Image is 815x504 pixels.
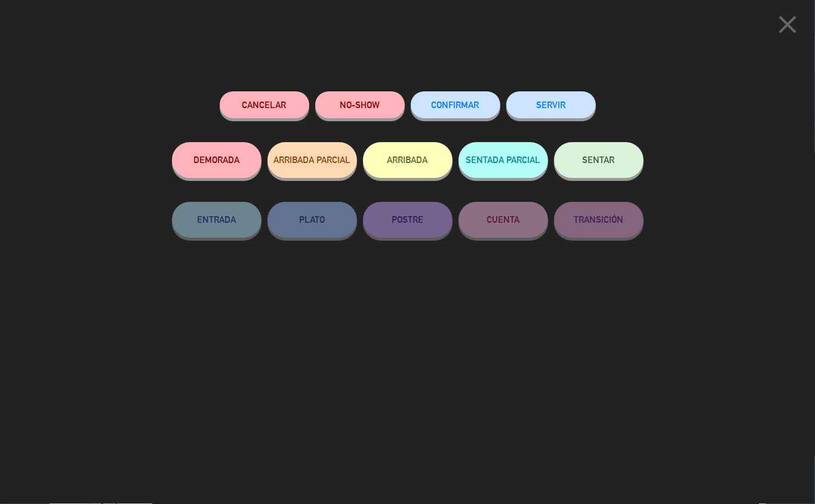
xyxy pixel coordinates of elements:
[432,100,479,110] span: CONFIRMAR
[220,91,309,118] button: Cancelar
[363,202,453,238] button: POSTRE
[459,202,548,238] button: CUENTA
[554,142,644,178] button: SENTAR
[583,155,615,165] span: SENTAR
[363,142,453,178] button: ARRIBADA
[315,91,405,118] button: NO-SHOW
[506,91,596,118] button: SERVIR
[459,142,548,178] button: SENTADA PARCIAL
[411,91,500,118] button: CONFIRMAR
[273,155,350,165] span: ARRIBADA PARCIAL
[172,142,262,178] button: DEMORADA
[769,9,806,44] button: close
[267,142,357,178] button: ARRIBADA PARCIAL
[267,202,357,238] button: PLATO
[773,10,802,39] i: close
[172,202,262,238] button: ENTRADA
[554,202,644,238] button: TRANSICIÓN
